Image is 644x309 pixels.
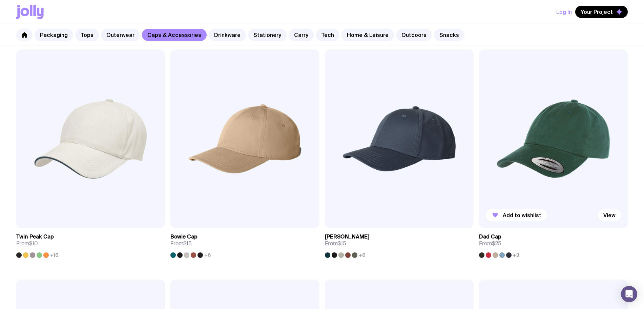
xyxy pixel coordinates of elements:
a: View [598,209,621,221]
a: Outerwear [101,29,140,41]
span: Add to wishlist [503,212,541,219]
button: Add to wishlist [486,209,547,221]
a: Tech [316,29,339,41]
span: +3 [513,252,519,258]
span: $25 [492,240,501,247]
h3: Dad Cap [479,233,501,240]
a: Drinkware [209,29,246,41]
a: Packaging [35,29,73,41]
a: Bowie CapFrom$15+6 [170,228,319,258]
span: From [325,240,346,247]
h3: [PERSON_NAME] [325,233,369,240]
h3: Twin Peak Cap [16,233,54,240]
a: Outdoors [396,29,432,41]
span: $15 [183,240,192,247]
span: From [479,240,501,247]
a: Tops [75,29,99,41]
button: Log In [556,6,572,18]
button: Your Project [575,6,628,18]
a: Caps & Accessories [142,29,207,41]
span: +16 [50,252,58,258]
a: Stationery [248,29,287,41]
a: Twin Peak CapFrom$10+16 [16,228,165,258]
a: Home & Leisure [341,29,394,41]
span: +6 [204,252,211,258]
a: Carry [289,29,314,41]
div: Open Intercom Messenger [621,286,637,302]
span: Your Project [581,8,613,15]
h3: Bowie Cap [170,233,198,240]
span: $15 [338,240,346,247]
span: $10 [29,240,38,247]
a: [PERSON_NAME]From$15+6 [325,228,474,258]
span: From [16,240,38,247]
a: Snacks [434,29,464,41]
span: From [170,240,192,247]
span: +6 [359,252,365,258]
a: Dad CapFrom$25+3 [479,228,628,258]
